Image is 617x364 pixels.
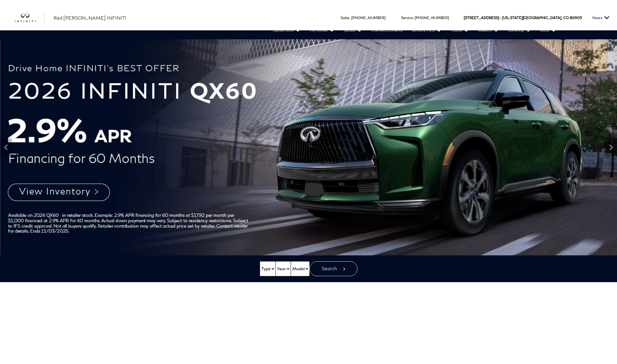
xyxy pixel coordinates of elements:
[570,5,582,30] span: 80905
[305,26,339,35] a: Pre-Owned
[589,5,613,30] button: Open the hours dropdown
[401,15,413,20] span: Service
[62,26,561,44] nav: Main Navigation
[291,261,310,276] select: Vehicle Model
[341,15,349,20] span: Sales
[268,26,305,35] a: Express Store
[563,5,569,30] span: CO
[464,5,501,30] span: [STREET_ADDRESS] •
[474,26,503,35] a: Research
[535,26,561,35] a: About
[502,5,562,30] span: [US_STATE][GEOGRAPHIC_DATA],
[260,261,276,276] select: Vehicle Type
[15,13,45,23] img: INFINITI
[54,15,126,21] span: Red [PERSON_NAME] INFINITI
[413,15,414,20] span: :
[339,26,367,35] a: Specials
[407,26,446,35] a: Service & Parts
[310,261,357,276] button: Search
[349,15,350,20] span: :
[415,15,449,20] a: [PHONE_NUMBER]
[464,15,582,20] a: [STREET_ADDRESS] • [US_STATE][GEOGRAPHIC_DATA], CO 80905
[503,26,535,35] a: Ownership
[276,261,291,276] select: Vehicle Year
[15,13,45,23] a: infiniti
[367,26,407,35] a: Unlimited Confidence
[446,26,474,35] a: Finance
[54,14,126,21] a: Red [PERSON_NAME] INFINITI
[351,15,385,20] a: [PHONE_NUMBER]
